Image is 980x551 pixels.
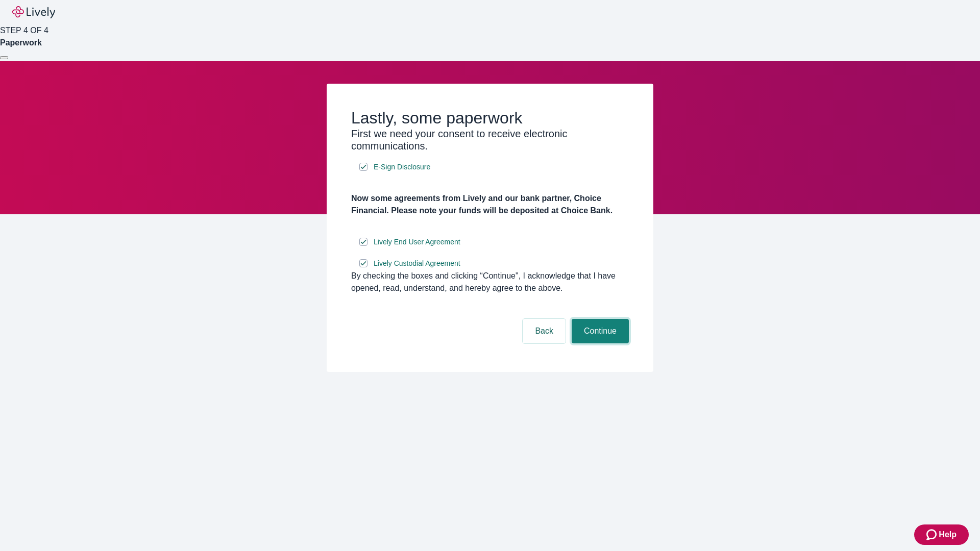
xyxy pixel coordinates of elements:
button: Continue [572,319,629,343]
span: E-Sign Disclosure [374,162,430,172]
span: Help [939,529,957,541]
a: e-sign disclosure document [372,161,432,173]
span: Lively Custodial Agreement [374,258,460,269]
img: Lively [12,6,55,18]
a: e-sign disclosure document [372,257,462,270]
button: Zendesk support iconHelp [914,524,969,545]
div: By checking the boxes and clicking “Continue", I acknowledge that I have opened, read, understand... [351,270,629,294]
svg: Zendesk support icon [926,529,939,541]
h2: Lastly, some paperwork [351,108,629,128]
h4: Now some agreements from Lively and our bank partner, Choice Financial. Please note your funds wi... [351,192,629,217]
h3: First we need your consent to receive electronic communications. [351,128,629,152]
button: Back [523,319,566,343]
span: Lively End User Agreement [374,237,460,247]
a: e-sign disclosure document [372,236,462,248]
